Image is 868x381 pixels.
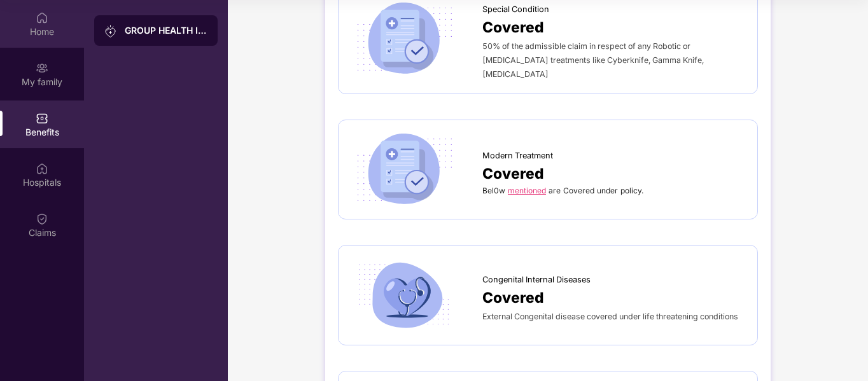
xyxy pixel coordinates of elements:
[482,274,591,286] span: Congenital Internal Diseases
[36,62,48,74] img: svg+xml;base64,PHN2ZyB3aWR0aD0iMjAiIGhlaWdodD0iMjAiIHZpZXdCb3g9IjAgMCAyMCAyMCIgZmlsbD0ibm9uZSIgeG...
[482,312,738,321] span: External Congenital disease covered under life threatening conditions
[125,24,207,37] div: GROUP HEALTH INSURANCE
[36,11,48,24] img: svg+xml;base64,PHN2ZyBpZD0iSG9tZSIgeG1sbnM9Imh0dHA6Ly93d3cudzMub3JnLzIwMDAvc3ZnIiB3aWR0aD0iMjAiIG...
[563,186,594,195] span: Covered
[482,3,549,16] span: Special Condition
[597,186,618,195] span: under
[620,186,643,195] span: policy.
[482,41,704,79] span: 50% of the admissible claim in respect of any Robotic or [MEDICAL_DATA] treatments like Cyberknif...
[482,16,544,39] span: Covered
[351,258,457,331] img: icon
[482,162,544,185] span: Covered
[549,186,561,195] span: are
[508,186,546,195] a: mentioned
[482,186,505,195] span: Bel0w
[36,112,48,125] img: svg+xml;base64,PHN2ZyBpZD0iQmVuZWZpdHMiIHhtbG5zPSJodHRwOi8vd3d3LnczLm9yZy8yMDAwL3N2ZyIgd2lkdGg9Ij...
[36,162,48,175] img: svg+xml;base64,PHN2ZyBpZD0iSG9zcGl0YWxzIiB4bWxucz0iaHR0cDovL3d3dy53My5vcmcvMjAwMC9zdmciIHdpZHRoPS...
[482,149,553,162] span: Modern Treatment
[36,212,48,225] img: svg+xml;base64,PHN2ZyBpZD0iQ2xhaW0iIHhtbG5zPSJodHRwOi8vd3d3LnczLm9yZy8yMDAwL3N2ZyIgd2lkdGg9IjIwIi...
[482,286,544,309] span: Covered
[104,25,117,38] img: svg+xml;base64,PHN2ZyB3aWR0aD0iMjAiIGhlaWdodD0iMjAiIHZpZXdCb3g9IjAgMCAyMCAyMCIgZmlsbD0ibm9uZSIgeG...
[351,133,457,206] img: icon
[351,2,457,75] img: icon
